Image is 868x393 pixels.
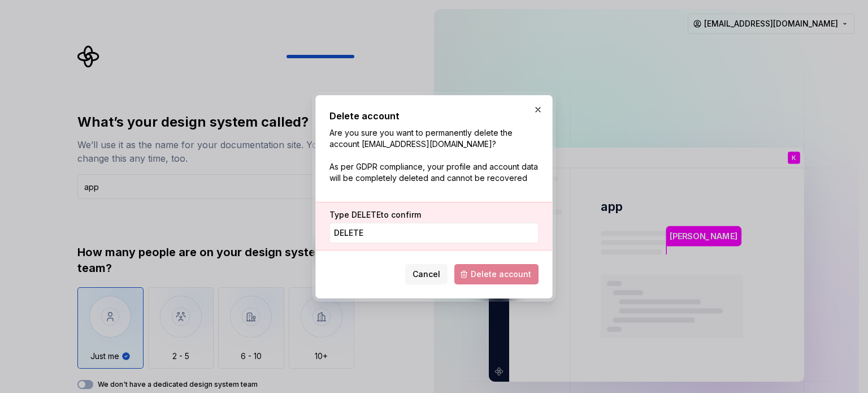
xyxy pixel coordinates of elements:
[413,269,440,280] span: Cancel
[329,209,421,221] label: Type to confirm
[329,127,539,184] p: Are you sure you want to permanently delete the account [EMAIL_ADDRESS][DOMAIN_NAME]? As per GDPR...
[329,223,539,243] input: DELETE
[329,109,539,123] h2: Delete account
[405,264,448,284] button: Cancel
[351,210,381,219] span: DELETE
